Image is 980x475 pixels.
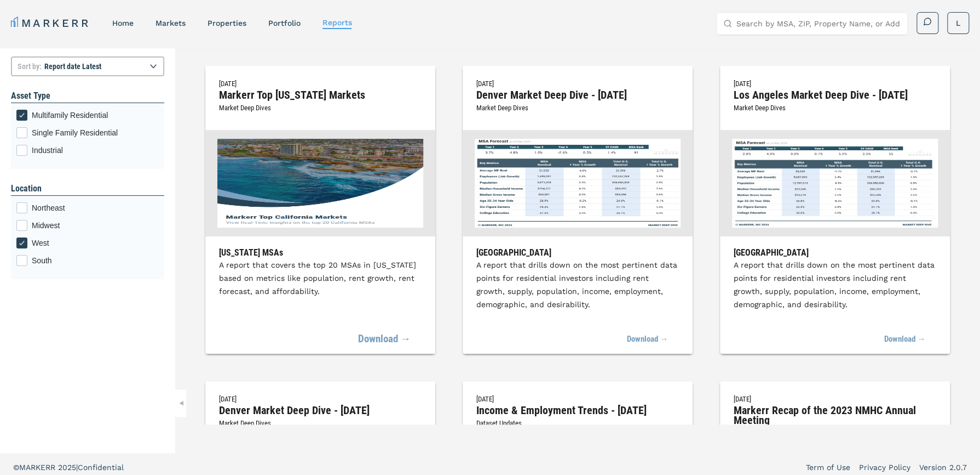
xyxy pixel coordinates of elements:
h2: Denver Market Deep Dive - [DATE] [219,405,422,415]
span: West [32,237,159,248]
a: Download → [884,327,925,352]
h1: Asset Type [11,89,164,103]
input: Search by MSA, ZIP, Property Name, or Address [736,13,901,35]
div: Industrial checkbox input [16,145,159,156]
div: Multifamily Residential checkbox input [16,110,159,121]
img: Denver Market Deep Dive - June 2024 [475,139,681,228]
span: 2025 | [58,463,78,472]
span: Market Deep Dives [734,104,786,112]
span: A report that covers the top 20 MSAs in [US_STATE] based on metrics like population, rent growth,... [219,261,416,296]
a: Privacy Policy [859,462,910,473]
span: [DATE] [219,395,237,403]
div: West checkbox input [16,237,159,248]
span: [DATE] [734,80,751,88]
span: L [956,18,960,29]
a: Term of Use [806,462,850,473]
span: Market Deep Dives [219,104,271,112]
a: Download → [627,327,668,352]
div: Midwest checkbox input [16,220,159,231]
h2: Income & Employment Trends - [DATE] [476,405,679,415]
div: Single Family Residential checkbox input [16,127,159,138]
span: Confidential [78,463,124,472]
img: Markerr Top California Markets [217,139,423,228]
h3: [GEOGRAPHIC_DATA] [476,247,679,258]
h2: Markerr Recap of the 2023 NMHC Annual Meeting [734,405,936,425]
span: © [13,463,19,472]
span: MARKERR [19,463,58,472]
span: Dataset Updates [476,419,522,427]
span: Multifamily Residential [32,110,159,121]
h3: [US_STATE] MSAs [219,247,422,258]
h2: Denver Market Deep Dive - [DATE] [476,90,679,100]
img: Los Angeles Market Deep Dive - June 2024 [732,139,938,228]
a: home [112,19,134,27]
a: Download → [358,327,411,352]
a: markets [155,19,186,27]
span: Market Deep Dives [219,419,271,427]
span: Market Deep Dives [476,104,528,112]
div: Northeast checkbox input [16,202,159,213]
span: A report that drills down on the most pertinent data points for residential investors including r... [734,261,935,309]
h2: Los Angeles Market Deep Dive - [DATE] [734,90,936,100]
span: South [32,255,159,266]
h3: [GEOGRAPHIC_DATA] [734,247,936,258]
span: Industrial [32,145,159,156]
h2: Markerr Top [US_STATE] Markets [219,90,422,100]
a: reports [322,18,351,27]
a: properties [207,19,246,27]
span: [DATE] [219,80,237,88]
a: MARKERR [11,15,90,31]
span: [DATE] [476,80,494,88]
div: South checkbox input [16,255,159,266]
h1: Location [11,182,164,195]
a: Portfolio [268,19,301,27]
button: L [947,12,969,34]
span: Midwest [32,220,159,231]
span: [DATE] [476,395,494,403]
span: A report that drills down on the most pertinent data points for residential investors including r... [476,261,677,309]
a: Version 2.0.7 [919,462,967,473]
span: Single Family Residential [32,127,159,138]
select: Sort by: [11,56,164,76]
span: Northeast [32,202,159,213]
span: [DATE] [734,395,751,403]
